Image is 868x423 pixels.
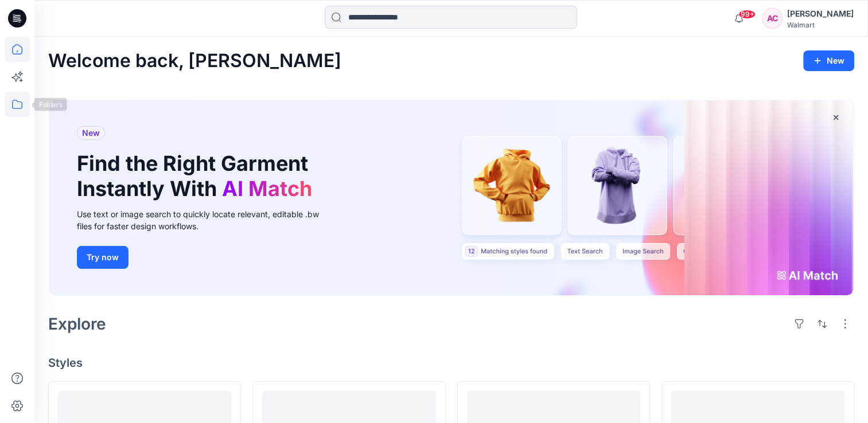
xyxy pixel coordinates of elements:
[787,7,854,21] div: [PERSON_NAME]
[762,8,783,29] div: AC
[82,126,100,140] span: New
[803,50,854,71] button: New
[77,208,335,232] div: Use text or image search to quickly locate relevant, editable .bw files for faster design workflows.
[48,315,106,333] h2: Explore
[48,356,854,370] h4: Styles
[738,10,756,19] span: 99+
[77,151,318,201] h1: Find the Right Garment Instantly With
[222,176,312,201] span: AI Match
[787,21,854,29] div: Walmart
[48,50,341,72] h2: Welcome back, [PERSON_NAME]
[77,246,129,269] button: Try now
